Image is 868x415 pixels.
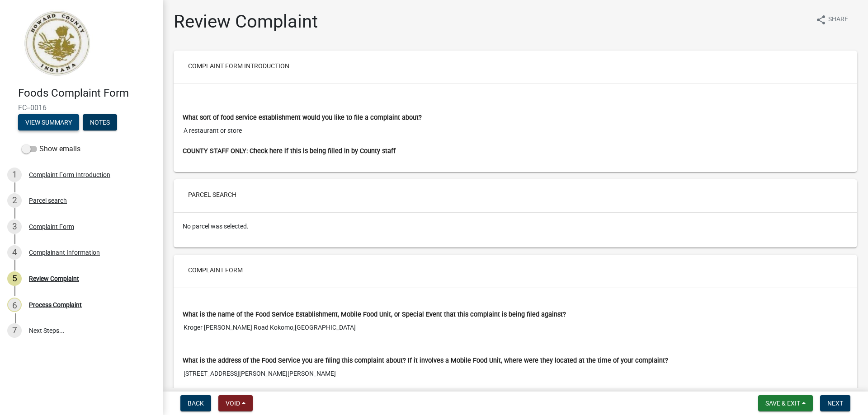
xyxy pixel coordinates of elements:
[7,271,22,286] div: 5
[181,58,297,74] button: Complaint Form Introduction
[188,400,204,407] span: Back
[7,323,22,338] div: 7
[181,262,250,278] button: Complaint Form
[828,14,848,25] span: Share
[183,148,396,154] label: COUNTY STAFF ONLY: Check here if this is being filled in by County staff
[29,249,100,256] div: Complainant Information
[765,400,800,407] span: Save & Exit
[29,302,82,308] div: Process Complaint
[7,245,22,260] div: 4
[183,222,848,231] p: No parcel was selected.
[18,119,79,126] wm-modal-confirm: Summary
[758,395,813,411] button: Save & Exit
[226,400,240,407] span: Void
[29,172,110,178] div: Complaint Form Introduction
[29,275,79,282] div: Review Complaint
[174,11,318,33] h1: Review Complaint
[18,114,79,131] button: View Summary
[22,144,80,154] label: Show emails
[7,219,22,234] div: 3
[180,395,211,411] button: Back
[7,193,22,208] div: 2
[183,115,422,121] label: What sort of food service establishment would you like to file a complaint about?
[816,14,826,25] i: share
[83,114,117,131] button: Notes
[820,395,850,411] button: Next
[7,298,22,312] div: 6
[29,197,67,204] div: Parcel search
[181,187,244,203] button: Parcel search
[18,103,145,112] span: FC--0016
[18,9,95,77] img: Howard County, Indiana
[83,119,117,126] wm-modal-confirm: Notes
[183,358,668,364] label: What is the address of the Food Service you are filing this complaint about? If it involves a Mob...
[808,11,855,28] button: shareShare
[827,400,843,407] span: Next
[218,395,253,411] button: Void
[7,168,22,182] div: 1
[18,87,156,100] h4: Foods Complaint Form
[183,312,566,318] label: What is the name of the Food Service Establishment, Mobile Food Unit, or Special Event that this ...
[29,224,74,230] div: Complaint Form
